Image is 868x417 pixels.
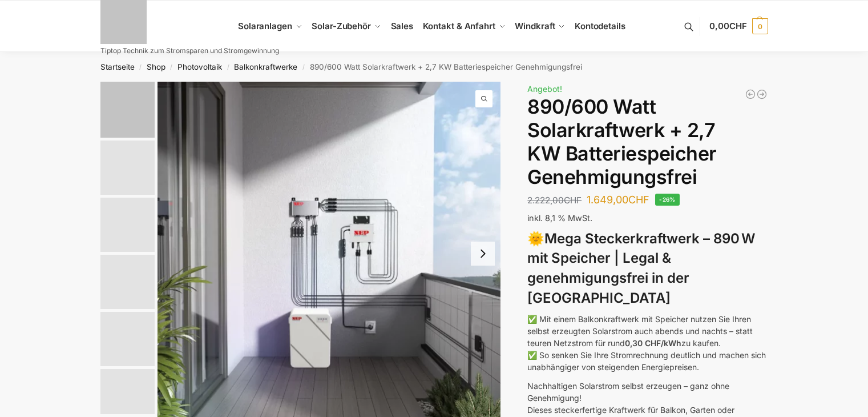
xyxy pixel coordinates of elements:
li: 2 / 12 [98,139,155,196]
img: BDS1000 [100,255,155,309]
span: / [222,63,234,72]
span: / [135,63,147,72]
a: Sales [386,1,418,52]
img: Balkonkraftwerk mit 2,7kw Speicher [100,141,155,195]
a: Photovoltaik [177,62,222,71]
a: Windkraft [510,1,570,52]
strong: 0,30 CHF/kWh [625,338,681,348]
li: 3 / 12 [98,196,155,253]
span: inkl. 8,1 % MwSt. [527,213,592,223]
span: Angebot! [527,84,562,94]
span: Windkraft [515,21,555,31]
span: / [165,63,177,72]
a: Kontodetails [570,1,630,52]
strong: Mega Steckerkraftwerk – 890 W mit Speicher | Legal & genehmigungsfrei in der [GEOGRAPHIC_DATA] [527,230,755,306]
a: Shop [147,62,165,71]
span: -26% [655,194,680,206]
span: 0 [752,18,768,34]
span: Solaranlagen [238,21,292,31]
span: Sales [391,21,414,31]
a: Balkonkraftwerk 445/600 Watt Bificial [745,89,756,100]
img: Balkonkraftwerk mit 2,7kw Speicher [100,82,155,138]
li: 4 / 12 [98,253,155,310]
h3: 🌞 [527,229,768,308]
a: Kontakt & Anfahrt [418,1,510,52]
a: Balkonkraftwerk 890 Watt Solarmodulleistung mit 2kW/h Zendure Speicher [756,89,768,100]
span: CHF [729,21,747,31]
li: 5 / 12 [98,310,155,367]
bdi: 1.649,00 [587,194,649,206]
a: Solar-Zubehör [307,1,386,52]
img: Bificial 30 % mehr Leistung [100,312,155,366]
p: ✅ Mit einem Balkonkraftwerk mit Speicher nutzen Sie Ihren selbst erzeugten Solarstrom auch abends... [527,313,768,373]
span: 0,00 [709,21,746,31]
a: Balkonkraftwerke [234,62,297,71]
a: Startseite [100,62,135,71]
button: Next slide [471,242,495,266]
nav: Breadcrumb [80,52,788,82]
span: Solar-Zubehör [312,21,371,31]
span: Kontakt & Anfahrt [423,21,495,31]
bdi: 2.222,00 [527,195,582,206]
p: Tiptop Technik zum Stromsparen und Stromgewinnung [100,47,279,54]
span: Kontodetails [575,21,625,31]
li: 1 / 12 [98,82,155,139]
span: / [297,63,309,72]
h1: 890/600 Watt Solarkraftwerk + 2,7 KW Batteriespeicher Genehmigungsfrei [527,95,768,189]
span: CHF [628,194,649,206]
a: 0,00CHF 0 [709,9,768,43]
img: Bificial im Vergleich zu billig Modulen [100,198,155,252]
span: CHF [564,195,582,206]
